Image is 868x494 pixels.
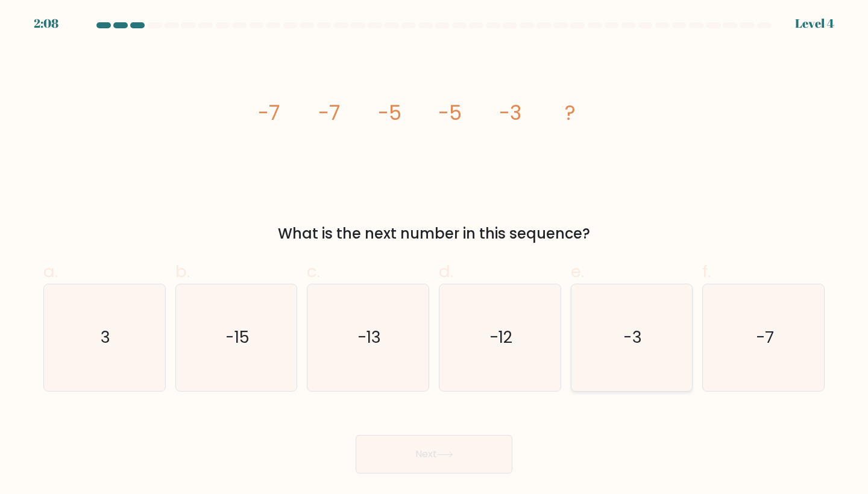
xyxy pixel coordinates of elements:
div: Level 4 [795,14,834,33]
tspan: ? [565,99,576,127]
text: 3 [101,327,110,349]
span: a. [43,260,58,283]
span: e. [571,260,584,283]
text: -15 [225,327,250,349]
tspan: -3 [499,99,521,127]
tspan: -7 [318,99,340,127]
text: -3 [623,327,642,349]
div: What is the next number in this sequence? [51,223,817,245]
button: Next [356,435,512,474]
span: c. [307,260,320,283]
tspan: -7 [258,99,280,127]
text: -12 [489,327,512,349]
span: b. [175,260,190,283]
span: f. [702,260,711,283]
div: 2:08 [34,14,58,33]
tspan: -5 [378,99,401,127]
span: d. [439,260,453,283]
text: -13 [357,327,381,349]
tspan: -5 [438,99,462,127]
text: -7 [756,327,773,349]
